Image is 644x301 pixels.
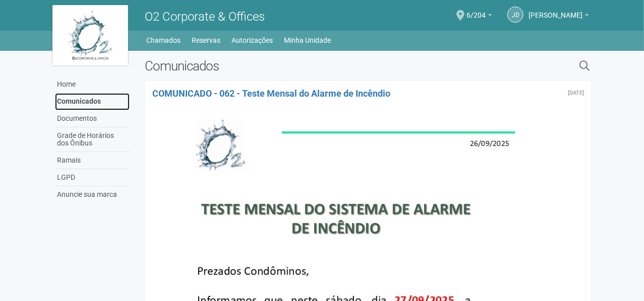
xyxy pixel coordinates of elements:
[568,90,584,96] div: Sexta-feira, 26 de setembro de 2025 às 19:29
[529,13,589,21] a: [PERSON_NAME]
[466,13,492,21] a: 6/204
[284,33,331,47] a: Minha Unidade
[55,169,130,186] a: LGPD
[147,33,181,47] a: Chamados
[152,88,390,99] a: COMUNICADO - 062 - Teste Mensal do Alarme de Incêndio
[55,152,130,169] a: Ramais
[145,10,265,24] span: O2 Corporate & Offices
[192,33,221,47] a: Reservas
[55,127,130,152] a: Grade de Horários dos Ônibus
[55,186,130,203] a: Anuncie sua marca
[55,76,130,93] a: Home
[466,2,486,19] span: 6/204
[145,58,476,73] h2: Comunicados
[55,93,130,110] a: Comunicados
[52,5,128,65] img: logo.jpg
[232,33,273,47] a: Autorizações
[529,2,582,19] span: Juliana de Souza Von Borell Rangel
[55,110,130,127] a: Documentos
[507,7,523,23] a: Jd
